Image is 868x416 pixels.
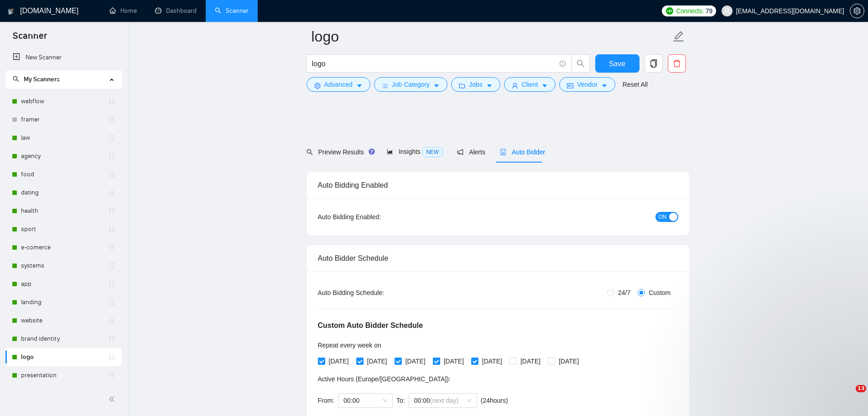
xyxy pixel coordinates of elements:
a: homeHome [109,7,137,15]
span: holder [108,244,115,251]
span: [DATE] [325,356,353,366]
button: idcardVendorcaret-down [559,77,615,92]
span: holder [108,280,115,288]
span: NEW [422,147,442,157]
span: ON [659,212,667,222]
a: searchScanner [215,7,249,15]
a: sport [21,220,108,238]
li: agency [5,147,122,165]
a: logo [21,348,108,366]
div: Auto Bidding Enabled [318,172,678,198]
span: Preview Results [307,148,372,156]
li: e-comerce [5,238,122,257]
button: settingAdvancedcaret-down [307,77,370,92]
span: double-left [109,395,118,404]
li: brand identity [5,330,122,348]
li: sport [5,220,122,238]
a: New Scanner [13,48,114,67]
span: holder [108,189,115,196]
button: delete [668,54,686,73]
button: search [572,54,590,73]
span: user [724,8,730,14]
a: website [21,311,108,330]
span: [DATE] [555,356,582,366]
span: caret-down [541,82,548,89]
li: app [5,275,122,293]
a: dashboardDashboard [155,7,197,15]
span: ( 24 hours) [481,397,508,404]
span: 79 [706,6,712,16]
a: dating [21,184,108,202]
button: setting [850,4,864,18]
span: [DATE] [478,356,506,366]
span: setting [314,82,321,89]
span: Custom [645,288,674,298]
a: setting [850,7,864,15]
span: user [512,82,518,89]
span: delete [668,59,686,68]
span: My Scanners [13,75,60,83]
input: Search Freelance Jobs... [312,58,556,69]
span: Insights [387,148,442,155]
span: bars [382,82,388,89]
span: From: [318,397,335,404]
a: law [21,129,108,147]
li: New Scanner [5,48,122,67]
span: setting [850,7,864,15]
div: Auto Bidder Schedule [318,245,678,271]
button: copy [645,54,663,73]
span: Vendor [577,79,597,90]
span: notification [457,149,463,155]
span: holder [108,299,115,306]
img: logo [8,4,14,19]
span: holder [108,335,115,342]
span: Repeat every week on [318,342,381,349]
li: systems [5,257,122,275]
span: Job Category [392,79,430,90]
li: landing [5,293,122,311]
span: Connects: [676,6,703,16]
span: To: [396,397,405,404]
a: Reset All [623,79,648,90]
li: health [5,202,122,220]
a: presentation [21,366,108,384]
span: Jobs [469,79,483,90]
li: food [5,165,122,184]
button: folderJobscaret-down [451,77,500,92]
span: caret-down [486,82,493,89]
button: Save [595,54,639,73]
span: holder [108,317,115,324]
span: (next day) [430,397,458,404]
li: webflow [5,92,122,111]
a: app [21,275,108,293]
span: edit [673,31,685,42]
a: e-comerce [21,238,108,257]
span: holder [108,153,115,160]
img: upwork-logo.png [666,7,673,15]
span: Save [609,58,625,69]
a: food [21,165,108,184]
span: caret-down [356,82,363,89]
a: webflow [21,92,108,111]
li: framer [5,111,122,129]
span: 24/7 [614,288,634,298]
input: Scanner name... [312,25,671,48]
span: Client [522,79,538,90]
span: folder [459,82,465,89]
a: landing [21,293,108,311]
span: [DATE] [364,356,391,366]
button: userClientcaret-down [504,77,556,92]
span: holder [108,207,115,215]
span: holder [108,171,115,178]
a: brand identity [21,330,108,348]
span: search [13,76,19,82]
div: Auto Bidding Schedule: [318,288,438,298]
button: barsJob Categorycaret-down [374,77,447,92]
span: caret-down [601,82,608,89]
span: idcard [567,82,573,89]
span: My Scanners [24,75,60,83]
span: caret-down [433,82,440,89]
span: Active Hours ( Europe/[GEOGRAPHIC_DATA] ): [318,375,451,383]
span: holder [108,372,115,379]
li: dating [5,184,122,202]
